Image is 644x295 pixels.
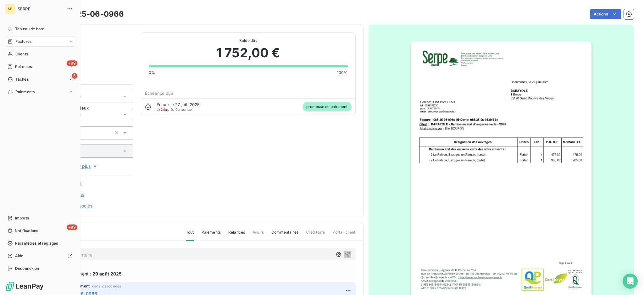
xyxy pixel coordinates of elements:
[92,284,121,288] span: dans 2 secondes
[149,38,348,43] span: Solde dû :
[5,37,75,47] a: Factures
[15,89,35,95] span: Paiements
[5,213,75,223] a: Imports
[5,49,75,59] a: Clients
[337,70,348,76] span: 100%
[67,60,77,66] span: +99
[49,40,133,45] span: 41BARAYOLE
[92,270,122,277] span: 29 août 2025
[590,9,621,19] button: Actions
[15,77,29,82] span: Tâches
[15,228,38,234] span: Notifications
[5,74,75,84] a: 5Tâches
[5,24,75,34] a: Tableau de bord
[15,266,39,271] span: Déconnexion
[157,108,192,111] span: après échéance
[15,39,31,44] span: Factures
[149,70,155,76] span: 0%
[216,43,280,62] span: 1 752,00 €
[15,253,24,259] span: Aide
[186,230,194,241] span: Tout
[5,62,75,72] a: +99Relances
[5,4,15,14] div: SE
[253,230,264,240] span: Avoirs
[59,9,124,20] h3: 085-25-06-0966
[38,163,133,170] button: Voir plus
[72,73,77,79] span: 5
[145,91,174,96] span: Échéance due
[271,230,298,240] span: Commentaires
[303,102,352,111] span: promesse de paiement
[15,26,44,32] span: Tableau de bord
[228,230,245,240] span: Relances
[5,238,75,248] a: Paramètres et réglages
[15,241,58,246] span: Paramètres et réglages
[5,87,75,97] a: Paiements
[623,274,638,289] div: Open Intercom Messenger
[157,107,165,112] span: J+24
[5,281,44,291] img: Logo LeanPay
[15,51,28,57] span: Clients
[157,102,200,107] span: Échue le 27 juil. 2025
[332,230,355,240] span: Portail client
[202,230,221,240] span: Paiements
[5,251,75,261] a: Aide
[306,230,325,240] span: Creditsafe
[15,215,29,221] span: Imports
[73,163,98,169] span: Voir plus
[15,64,32,70] span: Relances
[18,6,63,11] span: SERPE
[67,224,77,230] span: +99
